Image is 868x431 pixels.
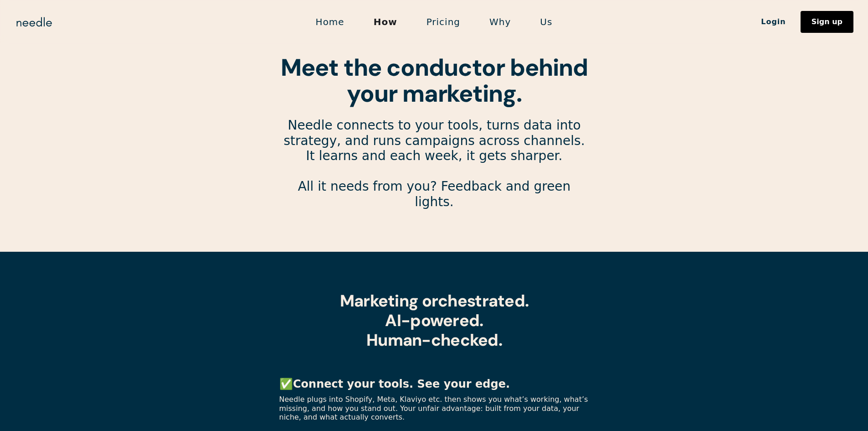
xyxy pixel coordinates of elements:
a: Home [301,12,359,31]
div: Sign up [812,18,842,26]
p: ✅ [279,377,589,391]
strong: Meet the conductor behind your marketing. [281,52,587,109]
p: Needle connects to your tools, turns data into strategy, and runs campaigns across channels. It l... [279,118,589,225]
a: Login [746,14,801,30]
a: Sign up [801,11,853,33]
strong: Marketing orchestrated. AI-powered. Human-checked. [339,290,528,351]
a: Us [525,12,567,31]
strong: Connect your tools. See your edge. [293,378,510,390]
a: Pricing [412,12,475,31]
p: Needle plugs into Shopify, Meta, Klaviyo etc. then shows you what’s working, what’s missing, and ... [279,395,589,421]
a: Why [475,12,525,31]
a: How [359,12,412,31]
